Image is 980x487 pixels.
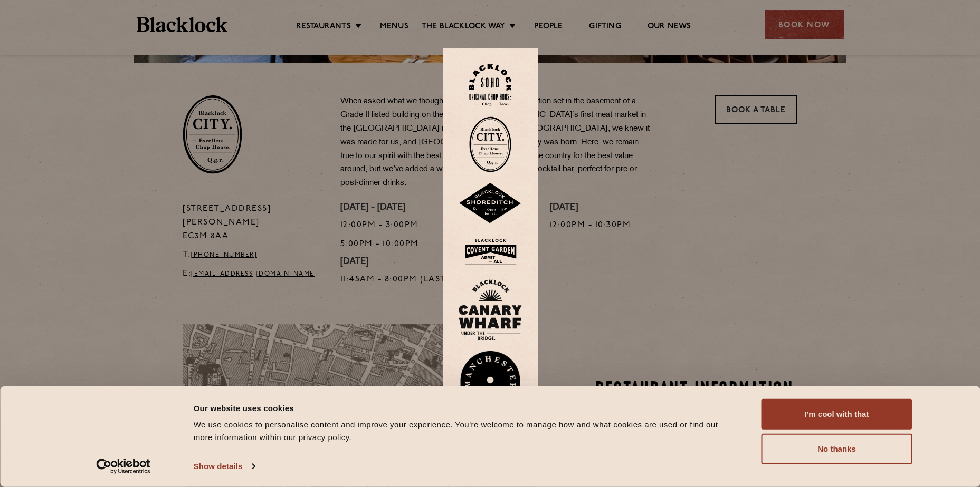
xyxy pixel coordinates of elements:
[469,116,511,172] img: City-stamp-default.svg
[762,399,912,430] button: I'm cool with that
[459,351,522,424] img: BL_Manchester_Logo-bleed.png
[762,434,912,464] button: No thanks
[459,235,522,269] img: BLA_1470_CoventGarden_Website_Solid.svg
[469,64,511,106] img: Soho-stamp-default.svg
[459,279,522,340] img: BL_CW_Logo_Website.svg
[194,402,738,414] div: Our website uses cookies
[77,459,169,474] a: Usercentrics Cookiebot - opens in a new window
[459,183,522,224] img: Shoreditch-stamp-v2-default.svg
[194,418,738,444] div: We use cookies to personalise content and improve your experience. You're welcome to manage how a...
[194,459,255,474] a: Show details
